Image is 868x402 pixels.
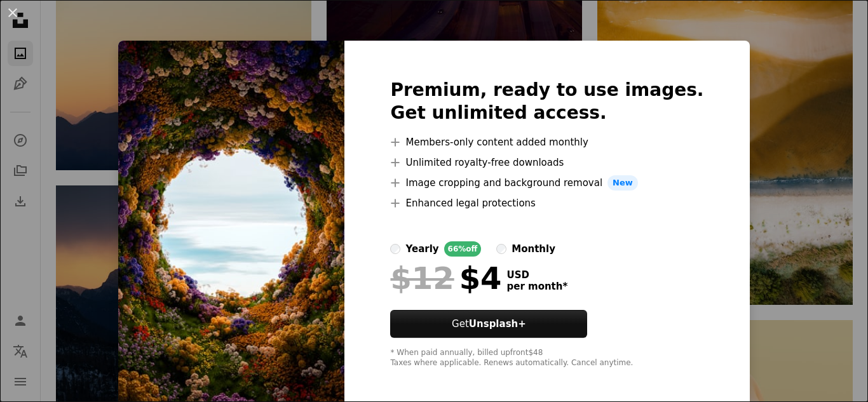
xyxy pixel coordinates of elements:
[607,175,638,191] span: New
[405,241,438,257] div: yearly
[469,318,526,330] strong: Unsplash+
[506,281,567,292] span: per month *
[390,79,703,124] h2: Premium, ready to use images. Get unlimited access.
[390,262,501,295] div: $4
[390,348,703,368] div: * When paid annually, billed upfront $48 Taxes where applicable. Renews automatically. Cancel any...
[390,196,703,211] li: Enhanced legal protections
[506,269,567,281] span: USD
[390,244,400,254] input: yearly66%off
[390,310,587,338] button: GetUnsplash+
[390,175,703,191] li: Image cropping and background removal
[496,244,506,254] input: monthly
[512,241,555,257] div: monthly
[444,241,482,257] div: 66% off
[390,155,703,170] li: Unlimited royalty-free downloads
[390,135,703,150] li: Members-only content added monthly
[390,262,454,295] span: $12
